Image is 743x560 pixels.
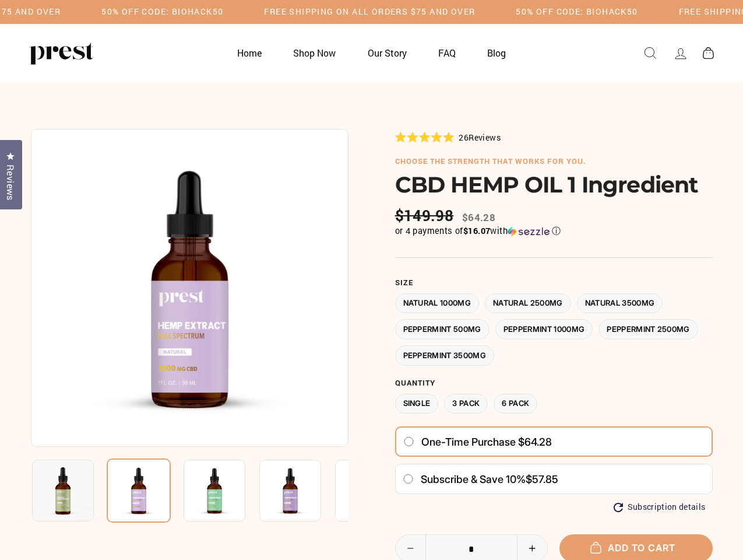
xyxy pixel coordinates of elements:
a: Blog [473,41,520,64]
h5: 50% OFF CODE: BIOHACK50 [101,7,223,17]
label: Natural 1000MG [395,293,480,314]
span: $64.28 [462,211,495,224]
label: Peppermint 500MG [395,319,490,339]
span: $57.85 [526,473,558,485]
input: Subscribe & save 10%$57.85 [403,474,414,484]
h5: Free Shipping on all orders $75 and over [264,7,475,17]
img: CBD HEMP OIL 1 Ingredient [335,460,397,521]
img: CBD HEMP OIL 1 Ingredient [31,129,348,447]
label: Size [395,278,713,288]
h1: CBD HEMP OIL 1 Ingredient [395,171,713,198]
label: Peppermint 1000MG [495,319,593,339]
a: Home [223,41,276,64]
label: 6 Pack [494,394,537,414]
img: CBD HEMP OIL 1 Ingredient [107,459,171,523]
img: CBD HEMP OIL 1 Ingredient [259,460,321,521]
ul: Primary [223,41,521,64]
span: Add to cart [596,542,675,554]
a: FAQ [424,41,470,64]
span: Subscribe & save 10% [421,473,526,485]
span: 26 [459,132,469,143]
label: Quantity [395,379,713,388]
img: PREST ORGANICS [29,41,93,65]
a: Shop Now [279,41,350,64]
div: 26Reviews [395,131,501,143]
img: CBD HEMP OIL 1 Ingredient [184,460,245,521]
label: 3 Pack [444,394,488,414]
div: or 4 payments of$16.07withSezzle Click to learn more about Sezzle [395,225,713,237]
label: Natural 2500MG [485,293,571,314]
span: Subscription details [628,502,706,512]
div: or 4 payments of with [395,225,713,237]
input: One-time purchase $64.28 [403,437,414,446]
span: Reviews [3,164,18,201]
a: Our Story [353,41,421,64]
span: One-time purchase $64.28 [421,436,552,449]
span: $16.07 [463,225,490,236]
img: Sezzle [508,226,550,237]
span: $149.98 [395,206,457,225]
h6: choose the strength that works for you. [395,157,713,166]
label: Peppermint 2500MG [598,319,698,339]
label: Natural 3500MG [577,293,663,314]
label: Single [395,394,439,414]
h5: 50% OFF CODE: BIOHACK50 [516,7,638,17]
button: Subscription details [614,502,706,512]
label: Peppermint 3500MG [395,345,495,366]
span: Reviews [469,132,501,143]
img: CBD HEMP OIL 1 Ingredient [32,460,94,521]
